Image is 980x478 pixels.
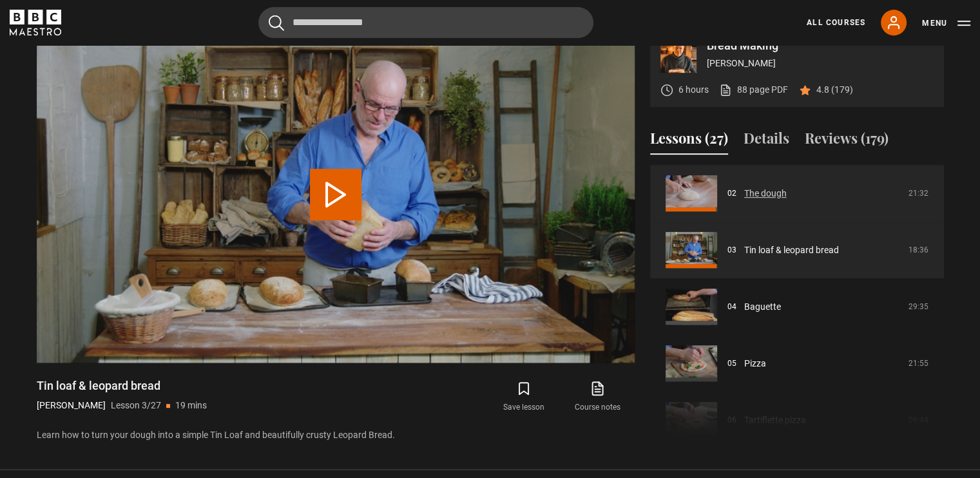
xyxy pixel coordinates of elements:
[707,40,934,52] p: Bread Making
[269,15,284,31] button: Submit the search query
[310,169,361,220] button: Play Lesson Tin loaf & leopard bread
[258,7,593,38] input: Search
[707,57,934,70] p: [PERSON_NAME]
[10,10,61,35] svg: BBC Maestro
[650,128,728,155] button: Lessons (27)
[719,83,788,97] a: 88 page PDF
[37,378,207,394] h1: Tin loaf & leopard bread
[744,300,781,314] a: Baguette
[922,17,970,30] button: Toggle navigation
[816,83,853,97] p: 4.8 (179)
[744,244,839,257] a: Tin loaf & leopard bread
[744,128,789,155] button: Details
[37,26,635,363] video-js: Video Player
[37,399,106,412] p: [PERSON_NAME]
[744,357,766,370] a: Pizza
[561,378,634,416] a: Course notes
[111,399,161,412] p: Lesson 3/27
[175,399,207,412] p: 19 mins
[487,378,561,416] button: Save lesson
[805,128,889,155] button: Reviews (179)
[744,187,787,200] a: The dough
[678,83,709,97] p: 6 hours
[37,428,635,442] p: Learn how to turn your dough into a simple Tin Loaf and beautifully crusty Leopard Bread.
[807,17,865,28] a: All Courses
